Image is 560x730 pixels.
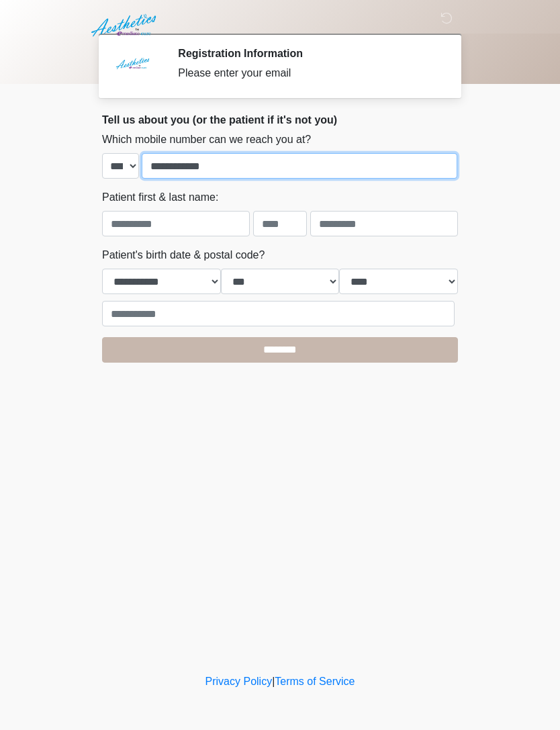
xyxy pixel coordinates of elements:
[102,247,265,263] label: Patient's birth date & postal code?
[272,676,275,687] a: |
[102,189,218,206] label: Patient first & last name:
[102,113,458,126] h2: Tell us about you (or the patient if it's not you)
[102,132,311,148] label: Which mobile number can we reach you at?
[205,676,273,687] a: Privacy Policy
[112,47,152,87] img: Agent Avatar
[89,10,162,41] img: Aesthetics by Emediate Cure Logo
[178,47,438,60] h2: Registration Information
[178,65,438,81] div: Please enter your email
[275,676,355,687] a: Terms of Service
